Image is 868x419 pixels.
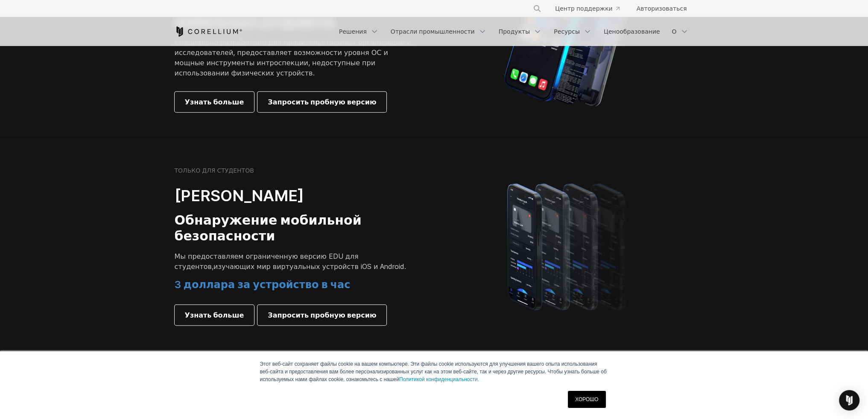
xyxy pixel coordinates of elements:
[260,361,607,382] font: Этот веб-сайт сохраняет файлы cookie на вашем компьютере. Эти файлы cookie используются для улучш...
[568,391,605,408] a: ХОРОШО
[637,5,687,12] font: Авторизоваться
[604,28,660,35] font: Ценообразование
[257,305,386,325] a: Запросить пробную версию
[490,171,646,321] img: Линейка из четырёх моделей iPhone становится всё более градиентной и размытой
[175,26,243,37] a: Кореллиум Дом
[175,186,304,205] font: [PERSON_NAME]
[213,262,406,271] font: изучающих мир виртуальных устройств iOS и Android.
[175,167,254,174] font: ТОЛЬКО ДЛЯ СТУДЕНТОВ
[185,98,244,106] font: Узнать больше
[175,92,254,112] a: Узнать больше
[529,1,545,16] button: Поиск
[523,1,693,16] div: Меню навигации
[268,311,376,319] font: Запросить пробную версию
[339,28,367,35] font: Решения
[175,212,362,244] font: Обнаружение мобильной безопасности
[839,390,859,410] div: Open Intercom Messenger
[391,28,475,35] font: Отрасли промышленности
[672,28,676,35] font: О
[175,278,351,291] font: 3 доллара за устройство в час
[185,311,244,319] font: Узнать больше
[257,92,386,112] a: Запросить пробную версию
[499,28,530,35] font: Продукты
[554,28,580,35] font: Ресурсы
[575,396,598,402] font: ХОРОШО
[268,98,376,106] font: Запросить пробную версию
[175,252,359,271] font: Мы предоставляем ограниченную версию EDU для студентов,
[399,376,479,382] a: Политикой конфиденциальности.
[555,5,612,12] font: Центр поддержки
[334,24,694,39] div: Меню навигации
[175,305,254,325] a: Узнать больше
